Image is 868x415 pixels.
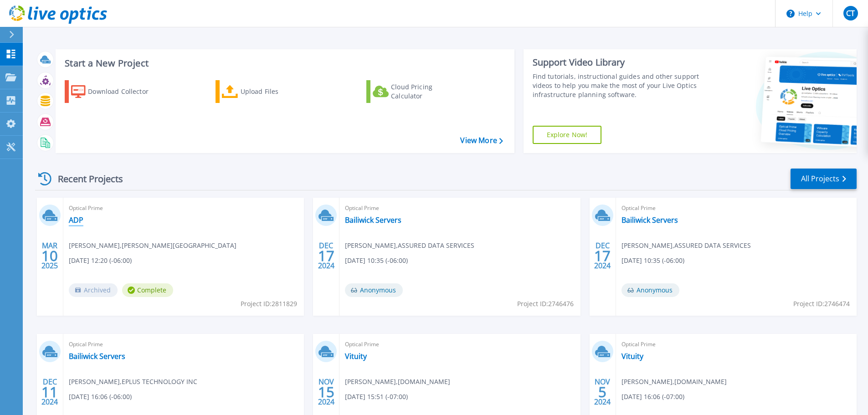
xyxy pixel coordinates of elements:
[41,239,58,272] div: MAR 2025
[621,215,678,225] a: Bailiwick Servers
[533,72,703,99] div: Find tutorials, instructional guides and other support videos to help you make the most of your L...
[216,80,317,103] a: Upload Files
[41,375,58,409] div: DEC 2024
[345,256,408,266] span: [DATE] 10:35 (-06:00)
[598,388,606,396] span: 5
[69,339,298,349] span: Optical Prime
[69,241,236,251] span: [PERSON_NAME] , [PERSON_NAME][GEOGRAPHIC_DATA]
[318,388,334,396] span: 15
[69,215,83,225] a: ADP
[122,283,173,297] span: Complete
[69,203,298,213] span: Optical Prime
[621,203,851,213] span: Optical Prime
[594,252,611,260] span: 17
[345,392,408,402] span: [DATE] 15:51 (-07:00)
[621,352,643,361] a: Vituity
[69,256,132,266] span: [DATE] 12:20 (-06:00)
[241,82,313,101] div: Upload Files
[621,241,751,251] span: [PERSON_NAME] , ASSURED DATA SERVICES
[345,215,401,225] a: Bailiwick Servers
[41,388,58,396] span: 11
[35,168,135,190] div: Recent Projects
[621,377,727,387] span: [PERSON_NAME] , [DOMAIN_NAME]
[345,352,367,361] a: Vituity
[517,299,574,309] span: Project ID: 2746476
[241,299,297,309] span: Project ID: 2811829
[88,82,161,101] div: Download Collector
[621,283,679,297] span: Anonymous
[533,126,602,144] a: Explore Now!
[594,375,611,409] div: NOV 2024
[791,169,857,189] a: All Projects
[366,80,468,103] a: Cloud Pricing Calculator
[621,339,851,349] span: Optical Prime
[621,392,684,402] span: [DATE] 16:06 (-07:00)
[318,239,335,272] div: DEC 2024
[533,56,703,68] div: Support Video Library
[69,352,125,361] a: Bailiwick Servers
[345,377,450,387] span: [PERSON_NAME] , [DOMAIN_NAME]
[594,239,611,272] div: DEC 2024
[65,80,166,103] a: Download Collector
[345,339,575,349] span: Optical Prime
[318,375,335,409] div: NOV 2024
[41,252,58,260] span: 10
[793,299,850,309] span: Project ID: 2746474
[621,256,684,266] span: [DATE] 10:35 (-06:00)
[69,283,118,297] span: Archived
[69,377,197,387] span: [PERSON_NAME] , EPLUS TECHNOLOGY INC
[345,283,403,297] span: Anonymous
[345,241,474,251] span: [PERSON_NAME] , ASSURED DATA SERVICES
[345,203,575,213] span: Optical Prime
[391,82,464,101] div: Cloud Pricing Calculator
[65,58,503,68] h3: Start a New Project
[846,10,855,17] span: CT
[69,392,132,402] span: [DATE] 16:06 (-06:00)
[318,252,334,260] span: 17
[460,136,503,145] a: View More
